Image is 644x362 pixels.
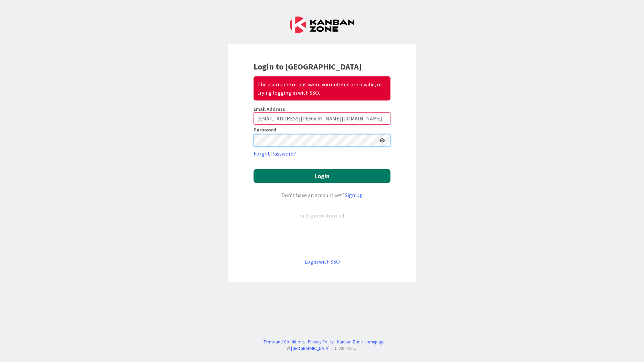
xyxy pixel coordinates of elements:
iframe: Sign in with Google Button [250,231,394,246]
a: Kanban Zone Homepage [337,339,384,345]
div: © LLC 2017- 2025 . [260,345,384,352]
button: Login [254,169,390,183]
div: Don’t have an account yet? [254,191,390,199]
label: Email Address [254,106,285,112]
img: Kanban Zone [290,17,354,33]
a: Terms and Conditions [264,339,304,345]
b: Login to [GEOGRAPHIC_DATA] [254,61,362,72]
keeper-lock: Open Keeper Popup [368,136,377,145]
div: or login with email [298,211,346,220]
a: Privacy Policy [308,339,334,345]
a: [GEOGRAPHIC_DATA] [291,345,330,351]
a: Login with SSO [304,258,340,265]
a: Forgot Password? [254,149,296,158]
a: Sign Up [345,192,363,199]
div: The username or password you entered are invalid, or trying logging in with SSO. [254,76,390,100]
label: Password [254,127,276,132]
